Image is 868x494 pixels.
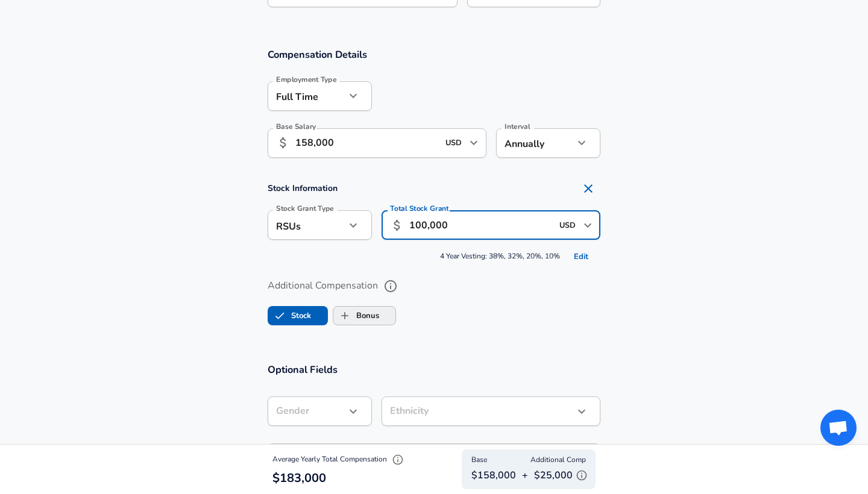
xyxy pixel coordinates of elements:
label: Total Stock Grant [390,205,449,212]
input: 100,000 [409,210,552,240]
button: Open [465,134,482,151]
button: Edit [562,248,600,266]
span: 4 Year Vesting: 38%, 32%, 20%, 10% [268,248,600,266]
input: 100,000 [295,128,438,158]
p: $158,000 [471,468,516,483]
label: Employment Type [276,76,337,83]
label: Additional Compensation [268,276,600,296]
h3: Compensation Details [268,48,600,61]
div: Open chat [820,410,857,446]
button: Open [579,217,596,234]
label: Base Salary [276,123,316,130]
button: StockStock [268,306,328,325]
label: Bonus [333,304,379,327]
span: Base [471,454,487,466]
div: RSUs [268,210,345,240]
button: Explain Total Compensation [389,451,407,469]
span: Additional Comp [530,454,586,466]
span: Average Yearly Total Compensation [272,454,407,464]
label: Interval [505,123,530,130]
span: Bonus [333,304,356,327]
button: help [380,276,401,296]
h3: Optional Fields [268,363,600,377]
button: Explain Additional Compensation [573,466,591,484]
input: USD [442,134,466,152]
div: Annually [496,128,574,158]
span: Stock [268,304,291,327]
p: $25,000 [534,466,591,484]
h4: Stock Information [268,177,600,201]
label: Stock Grant Type [276,205,334,212]
label: Stock [268,304,311,327]
p: + [522,468,528,483]
button: BonusBonus [333,306,396,325]
button: Remove Section [576,177,600,201]
div: Full Time [268,81,345,111]
input: USD [556,216,580,234]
